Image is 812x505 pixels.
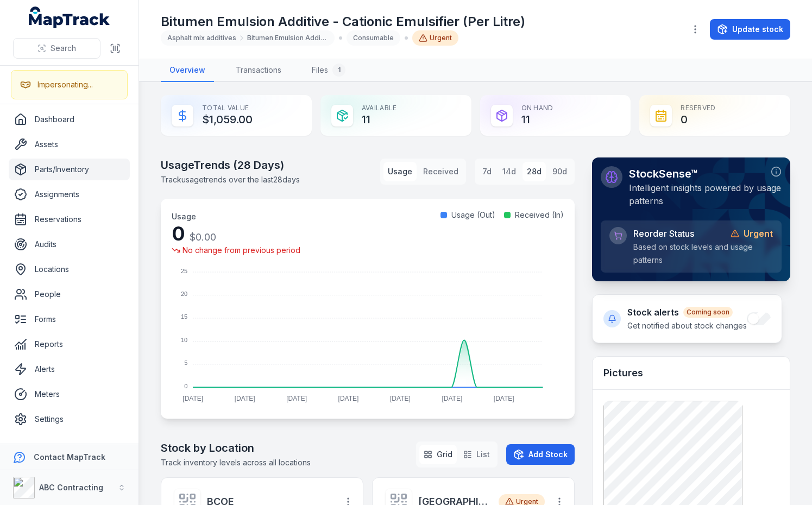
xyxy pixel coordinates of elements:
tspan: 5 [184,359,187,366]
span: Usage [172,212,196,221]
button: Update stock [710,19,790,40]
tspan: [DATE] [182,395,203,402]
a: Reservations [9,209,130,230]
a: Forms [9,308,130,330]
button: Add Stock [506,444,575,465]
tspan: [DATE] [338,395,359,402]
span: Received (In) [515,210,564,220]
a: Assignments [9,184,130,205]
strong: ABC Contracting [39,483,103,492]
span: Asphalt mix additives [167,34,236,42]
div: Impersonating... [37,79,93,90]
a: Overview [161,59,214,82]
div: Coming soon [683,307,733,318]
div: 1 [332,64,345,77]
h4: Stock alerts [627,306,747,319]
a: Dashboard [9,109,130,130]
a: Reports [9,333,130,355]
h2: Stock by Location [161,440,311,456]
tspan: [DATE] [442,395,462,402]
tspan: 10 [181,337,187,343]
a: Transactions [227,59,290,82]
tspan: [DATE] [494,395,514,402]
h2: StockSense™ [629,166,782,181]
a: Meters [9,383,130,405]
a: Alerts [9,358,130,380]
tspan: [DATE] [235,395,255,402]
button: Received [419,162,463,181]
button: 28d [523,162,546,181]
div: Consumable [347,30,400,46]
div: 0 [172,223,300,245]
span: Get notified about stock changes [627,321,747,330]
button: Usage [383,162,417,181]
a: MapTrack [29,7,110,28]
button: 90d [548,162,571,181]
h2: Usage Trends ( 28 Days) [161,157,300,173]
strong: Contact MapTrack [34,452,105,462]
span: No change from previous period [182,245,300,256]
span: Reorder Status [633,227,694,240]
span: Search [51,43,76,54]
a: People [9,283,130,305]
tspan: 25 [181,268,187,274]
a: Files1 [303,59,354,82]
h3: Pictures [603,365,643,381]
button: 7d [478,162,496,181]
h1: Bitumen Emulsion Additive - Cationic Emulsifier (Per Litre) [161,13,525,30]
span: Based on stock levels and usage patterns [633,242,753,264]
span: Bitumen Emulsion Additive [247,34,328,42]
span: Intelligent insights powered by usage patterns [629,182,781,206]
tspan: 15 [181,313,187,320]
div: Urgent [412,30,458,46]
a: Settings [9,408,130,430]
span: $0.00 [190,231,216,243]
button: 14d [498,162,520,181]
a: Audits [9,233,130,255]
span: Track inventory levels across all locations [161,458,311,467]
strong: Urgent [744,227,773,240]
tspan: [DATE] [286,395,307,402]
tspan: [DATE] [390,395,411,402]
a: Parts/Inventory [9,159,130,180]
button: Grid [419,445,457,464]
button: Search [13,38,100,59]
tspan: 0 [184,383,187,389]
span: Usage (Out) [451,210,495,220]
span: Track usage trends over the last 28 days [161,175,300,184]
tspan: 20 [181,291,187,297]
a: Locations [9,258,130,280]
button: List [459,445,494,464]
a: Assets [9,134,130,155]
